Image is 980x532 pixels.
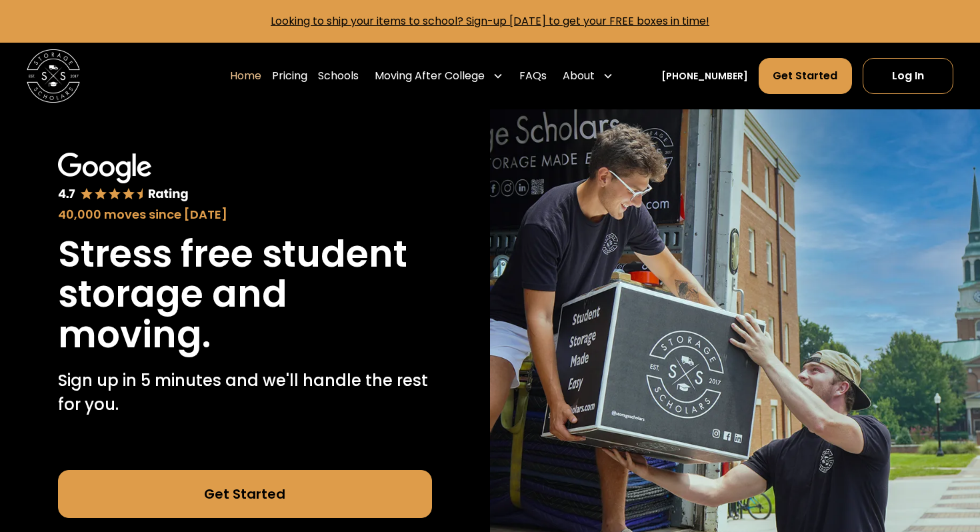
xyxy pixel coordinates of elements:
[58,369,432,417] p: Sign up in 5 minutes and we'll handle the rest for you.
[375,68,485,84] div: Moving After College
[230,57,261,95] a: Home
[557,57,619,95] div: About
[272,57,307,95] a: Pricing
[58,234,432,355] h1: Stress free student storage and moving.
[863,58,953,94] a: Log In
[271,13,709,29] a: Looking to ship your items to school? Sign-up [DATE] to get your FREE boxes in time!
[661,69,748,83] a: [PHONE_NUMBER]
[27,49,80,103] a: home
[58,470,432,518] a: Get Started
[563,68,595,84] div: About
[318,57,359,95] a: Schools
[519,57,547,95] a: FAQs
[759,58,851,94] a: Get Started
[369,57,509,95] div: Moving After College
[27,49,80,103] img: Storage Scholars main logo
[58,205,432,223] div: 40,000 moves since [DATE]
[58,153,189,203] img: Google 4.7 star rating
